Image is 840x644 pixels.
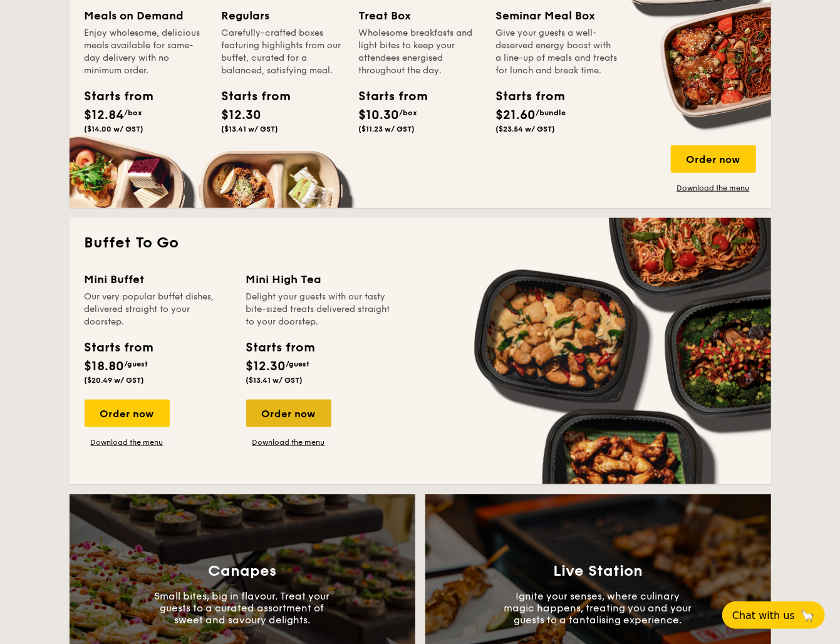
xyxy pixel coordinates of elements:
[246,338,314,357] div: Starts from
[800,608,815,623] span: 🦙
[400,108,418,117] span: /box
[85,125,144,133] span: ($14.00 w/ GST)
[85,338,153,357] div: Starts from
[85,359,125,374] span: $18.80
[246,376,303,385] span: ($13.41 w/ GST)
[85,87,141,106] div: Starts from
[208,563,276,580] h3: Canapes
[359,87,415,106] div: Starts from
[722,601,825,629] button: Chat with us🦙
[246,271,393,288] div: Mini High Tea
[222,108,262,123] span: $12.30
[496,125,556,133] span: ($23.54 w/ GST)
[85,27,207,77] div: Enjoy wholesome, delicious meals available for same-day delivery with no minimum order.
[85,400,170,427] div: Order now
[85,376,145,385] span: ($20.49 w/ GST)
[671,145,756,173] div: Order now
[732,610,795,621] span: Chat with us
[496,87,552,106] div: Starts from
[246,359,286,374] span: $12.30
[148,590,336,626] p: Small bites, big in flavour. Treat your guests to a curated assortment of sweet and savoury delig...
[85,7,207,24] div: Meals on Demand
[286,360,310,368] span: /guest
[496,27,618,77] div: Give your guests a well-deserved energy boost with a line-up of meals and treats for lunch and br...
[85,108,125,123] span: $12.84
[496,108,536,123] span: $21.60
[222,7,344,24] div: Regulars
[359,108,400,123] span: $10.30
[553,563,643,580] h3: Live Station
[85,437,170,447] a: Download the menu
[536,108,566,117] span: /bundle
[125,108,143,117] span: /box
[222,125,279,133] span: ($13.41 w/ GST)
[85,271,231,288] div: Mini Buffet
[359,27,481,77] div: Wholesome breakfasts and light bites to keep your attendees energised throughout the day.
[246,437,331,447] a: Download the menu
[246,400,331,427] div: Order now
[359,7,481,24] div: Treat Box
[359,125,415,133] span: ($11.23 w/ GST)
[85,291,231,328] div: Our very popular buffet dishes, delivered straight to your doorstep.
[504,590,692,626] p: Ignite your senses, where culinary magic happens, treating you and your guests to a tantalising e...
[246,291,393,328] div: Delight your guests with our tasty bite-sized treats delivered straight to your doorstep.
[85,233,756,253] h2: Buffet To Go
[496,7,618,24] div: Seminar Meal Box
[125,360,148,368] span: /guest
[222,87,278,106] div: Starts from
[671,183,756,193] a: Download the menu
[222,27,344,77] div: Carefully-crafted boxes featuring highlights from our buffet, curated for a balanced, satisfying ...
